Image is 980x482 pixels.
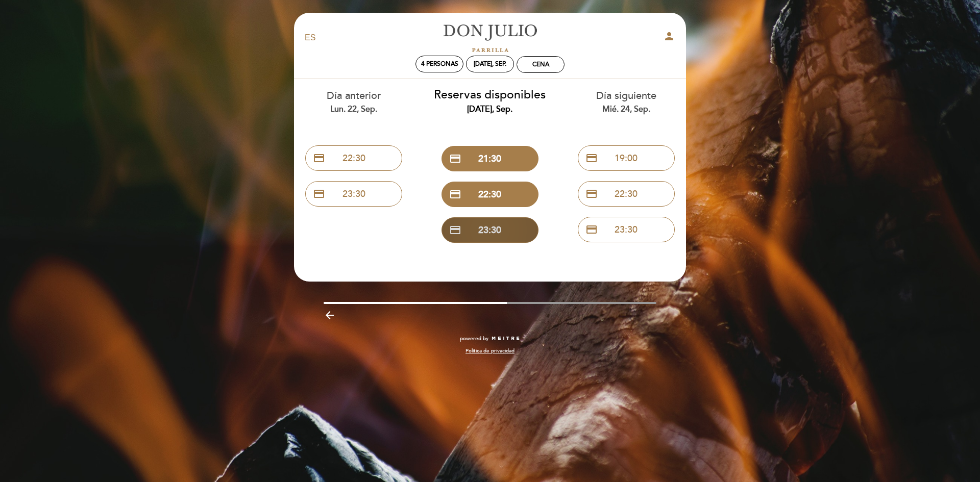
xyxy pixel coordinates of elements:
span: credit_card [449,188,461,200]
img: MEITRE [491,336,520,341]
i: arrow_backward [324,309,336,321]
span: credit_card [585,223,598,236]
div: [DATE], sep. [474,60,506,68]
div: Día anterior [293,89,414,115]
div: Cena [532,61,549,68]
div: Reservas disponibles [430,87,551,115]
a: Política de privacidad [465,347,514,354]
button: person [663,30,675,46]
span: credit_card [449,153,461,165]
div: [DATE], sep. [430,104,551,115]
div: mié. 24, sep. [566,104,687,115]
button: credit_card 23:30 [578,217,675,242]
span: powered by [460,335,488,342]
a: [PERSON_NAME] [426,24,554,52]
button: credit_card 22:30 [442,182,538,207]
button: credit_card 23:30 [305,181,402,207]
button: credit_card 21:30 [442,146,538,171]
a: powered by [460,335,520,342]
button: credit_card 23:30 [442,217,538,243]
button: credit_card 19:00 [578,145,675,171]
div: lun. 22, sep. [293,104,414,115]
span: credit_card [585,152,598,164]
span: credit_card [585,188,598,200]
span: credit_card [313,152,325,164]
span: credit_card [449,224,461,236]
div: Día siguiente [566,89,687,115]
i: person [663,30,675,42]
span: credit_card [313,188,325,200]
button: credit_card 22:30 [305,145,402,171]
span: 4 personas [421,60,458,68]
button: credit_card 22:30 [578,181,675,207]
